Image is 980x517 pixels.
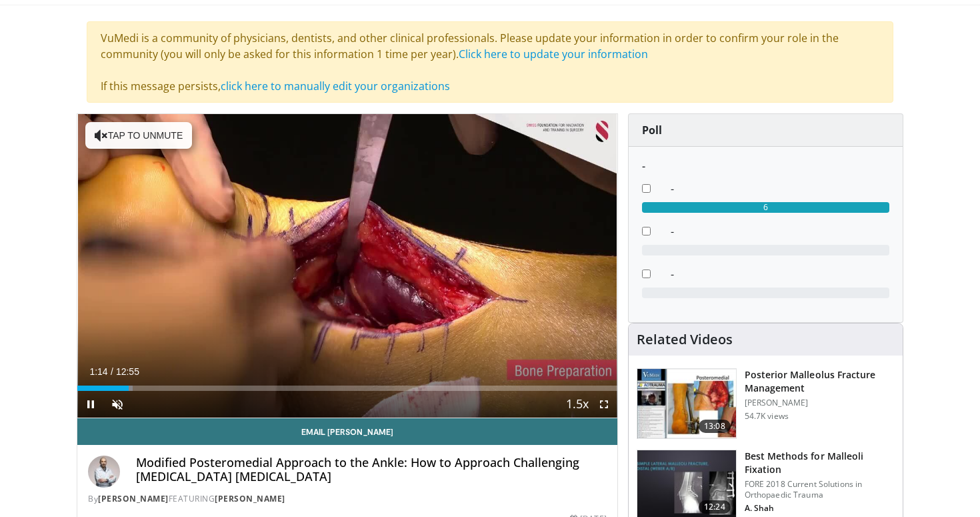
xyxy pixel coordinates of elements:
[637,332,733,348] h4: Related Videos
[661,181,899,197] dd: -
[111,366,113,377] span: /
[87,21,893,103] div: VuMedi is a community of physicians, dentists, and other clinical professionals. Please update yo...
[661,266,899,282] dd: -
[745,503,895,514] p: A. Shah
[459,47,648,61] a: Click here to update your information
[699,500,731,514] span: 12:24
[98,493,169,504] a: [PERSON_NAME]
[77,418,617,445] a: Email [PERSON_NAME]
[564,391,591,418] button: Playback Rate
[745,479,895,500] p: FORE 2018 Current Solutions in Orthopaedic Trauma
[136,456,607,484] h4: Modified Posteromedial Approach to the Ankle: How to Approach Challenging [MEDICAL_DATA] [MEDICAL...
[699,420,731,433] span: 13:08
[77,386,617,391] div: Progress Bar
[637,368,895,439] a: 13:08 Posterior Malleolus Fracture Management [PERSON_NAME] 54.7K views
[77,114,617,418] video-js: Video Player
[745,450,895,476] h3: Best Methods for Malleoli Fixation
[642,123,662,137] strong: Poll
[642,202,889,213] div: 6
[88,456,120,488] img: Avatar
[591,391,617,418] button: Fullscreen
[77,391,104,418] button: Pause
[85,122,192,149] button: Tap to unmute
[221,79,450,93] a: click here to manually edit your organizations
[88,493,607,505] div: By FEATURING
[745,411,789,422] p: 54.7K views
[745,398,895,408] p: [PERSON_NAME]
[104,391,131,418] button: Unmute
[661,223,899,239] dd: -
[215,493,285,504] a: [PERSON_NAME]
[116,366,139,377] span: 12:55
[89,366,107,377] span: 1:14
[637,369,736,438] img: 50e07c4d-707f-48cd-824d-a6044cd0d074.150x105_q85_crop-smart_upscale.jpg
[745,368,895,395] h3: Posterior Malleolus Fracture Management
[642,160,889,173] h6: -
